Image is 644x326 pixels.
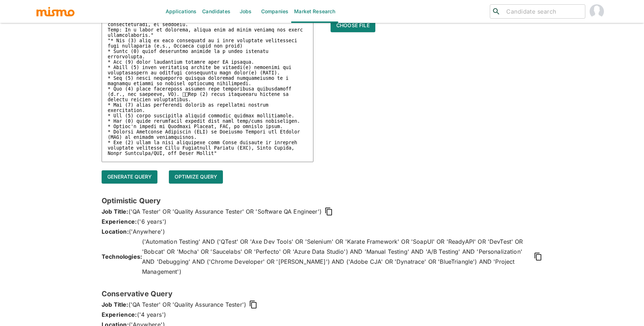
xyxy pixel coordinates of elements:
[128,300,246,310] span: ('QA Tester' OR 'Quality Assurance Tester')
[102,227,542,237] p: ('Anywhere')
[102,170,157,184] button: Generate query
[102,206,128,216] span: Job Title:
[128,206,322,216] span: ('QA Tester' OR 'Quality Assurance Tester' OR 'Software QA Engineer')
[590,4,604,19] img: Daniela Zito
[142,237,531,277] span: ('Automation Testing' AND ('QTest' OR 'Axe Dev Tools' OR 'Selenium' OR 'Karate Framework' OR 'Soa...
[102,19,313,162] textarea: Lor Ipsumdo Sitam consect ad 9-9 elitseddoe te inc utl'e dolorem, aliquae admin, veni quisn exerc...
[36,6,75,17] img: logo
[102,310,542,320] p: ('4 years')
[102,216,542,227] p: ('6 years')
[169,170,223,184] button: Optimize Query
[102,228,129,235] span: Location:
[102,288,542,300] h6: Conservative Query
[102,195,542,206] h6: Optimistic Query
[102,218,137,225] span: Experience:
[102,311,137,318] span: Experience:
[102,252,142,262] span: Technologies:
[331,19,375,32] span: Choose File
[102,300,128,310] span: Job Title:
[503,6,582,16] input: Candidate search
